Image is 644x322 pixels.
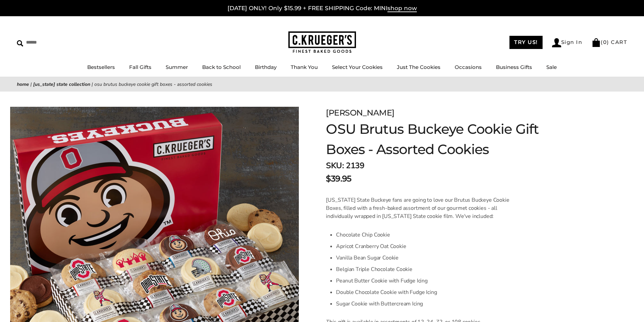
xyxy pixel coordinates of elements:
[592,38,601,47] img: Bag
[509,36,543,49] a: TRY US!
[92,81,93,88] span: |
[326,173,351,185] span: $39.95
[288,31,356,53] img: C.KRUEGER'S
[552,38,561,47] img: Account
[87,64,115,70] a: Bestsellers
[94,81,212,88] span: OSU Brutus Buckeye Cookie Gift Boxes - Assorted Cookies
[552,38,582,47] a: Sign In
[336,241,511,252] li: Apricot Cranberry Oat Cookie
[166,64,188,70] a: Summer
[387,5,417,12] span: shop now
[455,64,482,70] a: Occasions
[336,252,511,264] li: Vanilla Bean Sugar Cookie
[326,119,542,159] h1: OSU Brutus Buckeye Cookie Gift Boxes - Assorted Cookies
[17,37,97,48] input: Search
[33,81,90,88] a: [US_STATE] State Collection
[397,64,440,70] a: Just The Cookies
[17,81,29,88] a: Home
[546,64,557,70] a: Sale
[336,229,511,241] li: Chocolate Chip Cookie
[228,5,417,12] a: [DATE] ONLY! Only $15.99 + FREE SHIPPING Code: MINIshop now
[592,39,627,45] a: (0) CART
[17,80,627,88] nav: breadcrumbs
[336,264,511,275] li: Belgian Triple Chocolate Cookie
[336,287,511,298] li: Double Chocolate Cookie with Fudge Icing
[326,196,511,220] p: [US_STATE] State Buckeye fans are going to love our Brutus Buckeye Cookie Boxes, filled with a fr...
[17,40,23,47] img: Search
[30,81,32,88] span: |
[336,298,511,309] li: Sugar Cookie with Buttercream Icing
[129,64,151,70] a: Fall Gifts
[336,275,511,287] li: Peanut Butter Cookie with Fudge Icing
[603,39,607,45] span: 0
[255,64,277,70] a: Birthday
[332,64,383,70] a: Select Your Cookies
[326,160,344,171] strong: SKU:
[291,64,318,70] a: Thank You
[202,64,241,70] a: Back to School
[326,107,542,119] div: [PERSON_NAME]
[346,160,364,171] span: 2139
[496,64,532,70] a: Business Gifts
